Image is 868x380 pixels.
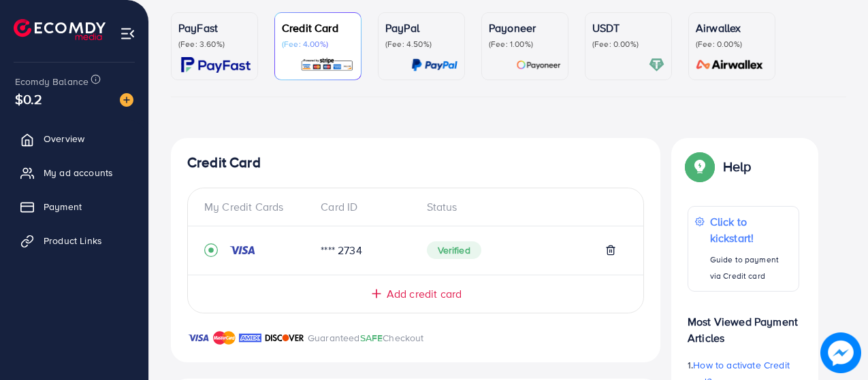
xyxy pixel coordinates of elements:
p: (Fee: 0.00%) [696,39,768,50]
img: card [516,57,561,73]
p: Guide to payment via Credit card [710,252,792,284]
span: SAFE [360,331,383,345]
span: Payment [44,200,82,213]
span: My ad accounts [44,166,113,179]
img: card [181,57,251,73]
p: (Fee: 4.00%) [282,39,354,50]
span: Overview [44,132,84,145]
img: logo [14,19,106,40]
h4: Credit Card [187,154,644,171]
p: (Fee: 1.00%) [489,39,561,50]
p: (Fee: 3.60%) [178,39,251,50]
p: Help [723,158,752,175]
img: Popup guide [688,154,712,179]
p: Payoneer [489,20,561,36]
span: Add credit card [387,286,462,302]
p: Click to kickstart! [710,213,792,246]
img: card [411,57,457,73]
img: brand [213,330,236,346]
p: Airwallex [696,20,768,36]
img: image [120,93,133,107]
div: Status [416,199,628,215]
a: My ad accounts [10,159,138,186]
svg: record circle [204,243,218,257]
p: PayPal [385,20,457,36]
span: Ecomdy Balance [15,75,89,88]
span: Product Links [44,234,102,247]
img: brand [187,330,210,346]
a: Product Links [10,227,138,254]
p: (Fee: 0.00%) [592,39,664,50]
img: menu [120,26,135,41]
img: credit [229,245,256,256]
p: Most Viewed Payment Articles [688,303,799,346]
img: image [820,332,861,373]
a: Payment [10,193,138,220]
p: USDT [592,20,664,36]
img: card [692,57,768,73]
span: Verified [427,241,481,259]
a: Overview [10,125,138,152]
p: PayFast [178,20,251,36]
img: brand [265,330,304,346]
span: $0.2 [15,89,43,109]
img: card [649,57,664,73]
p: Credit Card [282,20,354,36]
img: card [300,57,354,73]
div: My Credit Cards [204,199,310,215]
div: Card ID [310,199,415,215]
p: Guaranteed Checkout [308,330,424,346]
p: (Fee: 4.50%) [385,39,457,50]
img: brand [239,330,261,346]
